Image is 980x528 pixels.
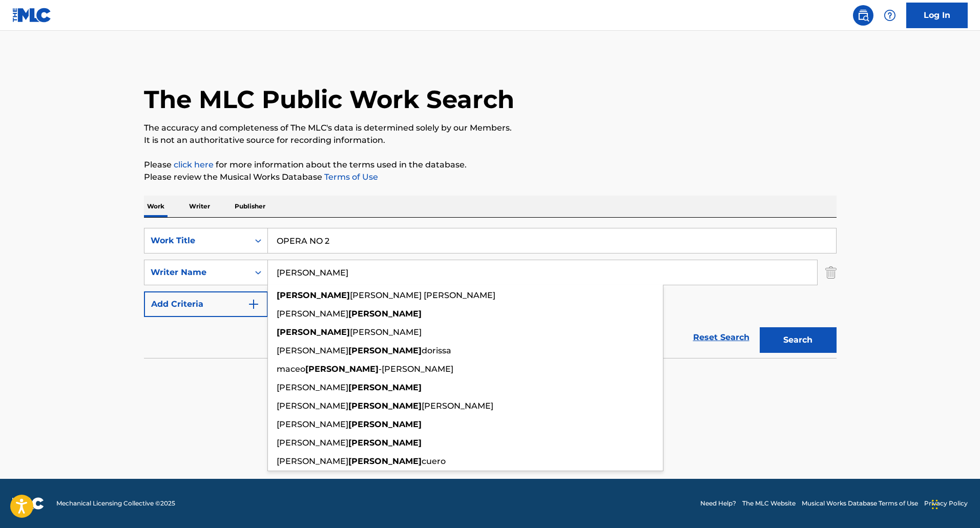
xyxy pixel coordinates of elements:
[12,497,44,510] img: logo
[906,3,968,28] a: Log In
[742,499,796,508] a: The MLC Website
[144,134,837,146] p: It is not an authoritative source for recording information.
[932,489,938,520] div: Drag
[144,122,837,134] p: The accuracy and completeness of The MLC's data is determined solely by our Members.
[929,479,980,528] iframe: Chat Widget
[277,309,348,319] span: [PERSON_NAME]
[825,260,837,285] img: Delete Criterion
[144,291,268,317] button: Add Criteria
[422,456,446,466] span: cuero
[12,8,52,23] img: MLC Logo
[305,364,379,374] strong: [PERSON_NAME]
[186,196,213,217] p: Writer
[422,401,493,411] span: [PERSON_NAME]
[348,419,422,429] strong: [PERSON_NAME]
[174,160,214,170] a: click here
[277,401,348,411] span: [PERSON_NAME]
[144,159,837,171] p: Please for more information about the terms used in the database.
[348,309,422,319] strong: [PERSON_NAME]
[348,401,422,411] strong: [PERSON_NAME]
[348,346,422,355] strong: [PERSON_NAME]
[700,499,736,508] a: Need Help?
[422,346,451,355] span: dorissa
[857,9,869,22] img: search
[144,84,514,115] h1: The MLC Public Work Search
[277,290,350,300] strong: [PERSON_NAME]
[322,172,378,182] a: Terms of Use
[350,327,422,337] span: [PERSON_NAME]
[924,499,968,508] a: Privacy Policy
[350,290,495,300] span: [PERSON_NAME] [PERSON_NAME]
[277,346,348,355] span: [PERSON_NAME]
[277,383,348,392] span: [PERSON_NAME]
[232,196,268,217] p: Publisher
[277,438,348,448] span: [PERSON_NAME]
[247,298,260,310] img: 9d2ae6d4665cec9f34b9.svg
[144,171,837,183] p: Please review the Musical Works Database
[760,327,837,353] button: Search
[144,228,837,358] form: Search Form
[348,456,422,466] strong: [PERSON_NAME]
[277,364,305,374] span: maceo
[277,456,348,466] span: [PERSON_NAME]
[884,9,896,22] img: help
[379,364,453,374] span: -[PERSON_NAME]
[853,5,873,26] a: Public Search
[802,499,918,508] a: Musical Works Database Terms of Use
[348,438,422,448] strong: [PERSON_NAME]
[144,196,168,217] p: Work
[151,266,243,279] div: Writer Name
[277,419,348,429] span: [PERSON_NAME]
[348,383,422,392] strong: [PERSON_NAME]
[880,5,900,26] div: Help
[688,326,755,349] a: Reset Search
[151,235,243,247] div: Work Title
[277,327,350,337] strong: [PERSON_NAME]
[56,499,175,508] span: Mechanical Licensing Collective © 2025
